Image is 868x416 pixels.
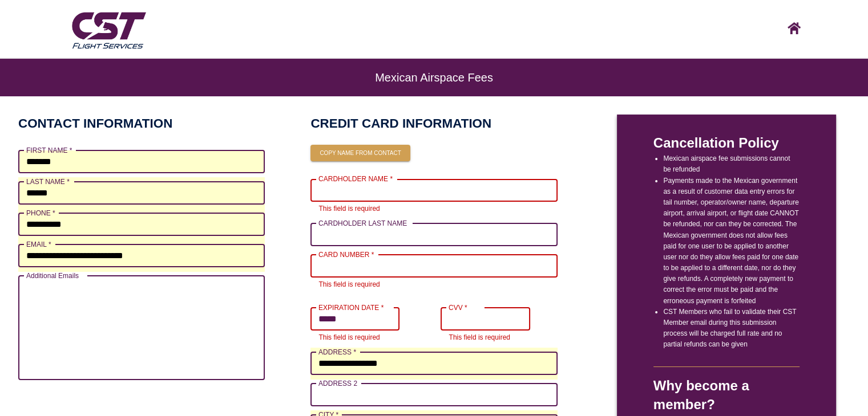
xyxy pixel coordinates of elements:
p: This field is required [318,332,413,344]
label: ADDRESS * [318,347,356,357]
li: CST Members who fail to validate their CST Member email during this submission process will be ch... [663,307,800,350]
label: CVV * [449,303,467,312]
label: Additional Emails [26,271,79,280]
label: CARDHOLDER LAST NAME [318,218,407,228]
label: EXPIRATION DATE * [318,303,383,312]
label: CARDHOLDER NAME * [318,174,393,183]
img: CST Flight Services logo [69,7,148,52]
li: Mexican airspace fee submissions cannot be refunded [663,153,800,175]
h4: Why become a member? [653,376,800,414]
label: FIRST NAME * [26,145,72,155]
li: Payments made to the Mexican government as a result of customer data entry errors for tail number... [663,176,800,307]
label: PHONE * [26,208,55,218]
img: CST logo, click here to go home screen [788,22,801,34]
label: CARD NUMBER * [318,250,374,259]
h6: Mexican Airspace Fees [46,77,822,78]
p: This field is required [318,203,549,215]
label: EMAIL * [26,239,51,249]
label: LAST NAME * [26,177,70,186]
p: Cancellation Policy [653,133,800,153]
label: ADDRESS 2 [318,378,357,388]
p: This field is required [318,279,549,291]
h2: CREDIT CARD INFORMATION [310,115,557,132]
p: Up to X email addresses separated by a comma [26,382,257,393]
button: Copy name from contact [310,145,410,162]
p: This field is required [449,332,543,344]
h2: CONTACT INFORMATION [18,115,172,132]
